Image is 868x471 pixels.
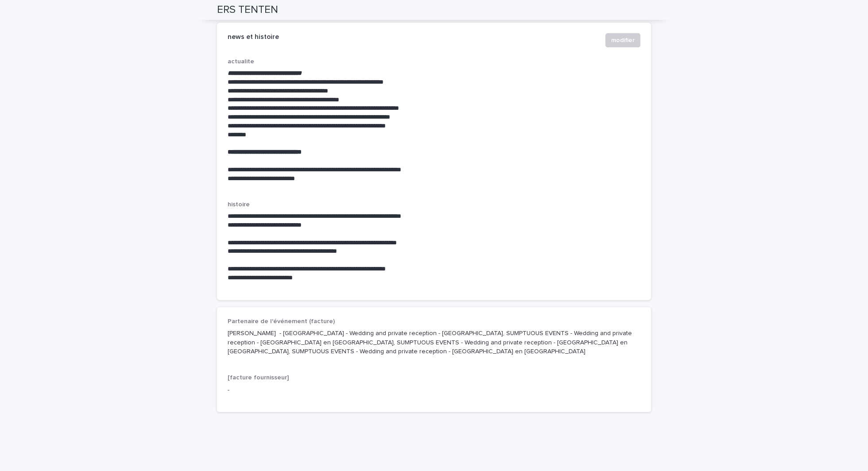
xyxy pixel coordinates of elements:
span: modifier [611,36,635,45]
button: modifier [605,33,640,47]
span: actualite [228,58,254,65]
p: [PERSON_NAME] - [GEOGRAPHIC_DATA] - Wedding and private reception - [GEOGRAPHIC_DATA], SUMPTUOUS ... [228,329,640,356]
span: Partenaire de l'événement (facture) [228,318,335,324]
h2: news et histoire [228,33,279,41]
span: [facture fournisseur] [228,374,289,381]
h2: ERS TENTEN [217,4,278,16]
span: histoire [228,201,250,208]
p: - [228,386,640,395]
